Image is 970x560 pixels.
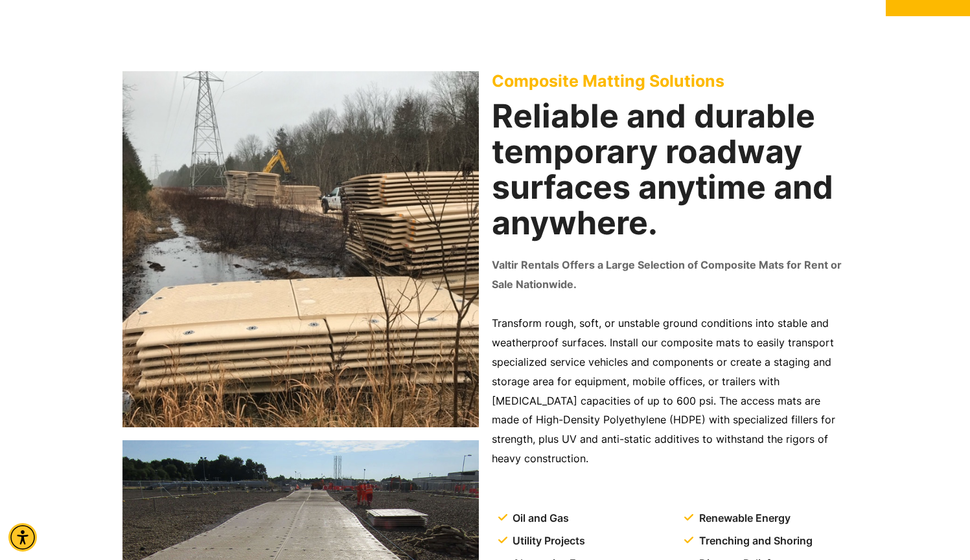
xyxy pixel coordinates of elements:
[492,71,848,91] p: Composite Matting Solutions
[492,314,848,469] p: Transform rough, soft, or unstable ground conditions into stable and weatherproof surfaces. Insta...
[492,256,848,295] p: Valtir Rentals Offers a Large Selection of Composite Mats for Rent or Sale Nationwide.
[8,523,37,552] div: Accessibility Menu
[696,532,813,551] span: Trenching and Shoring
[696,509,791,528] span: Renewable Energy
[509,509,569,528] span: Oil and Gas
[509,532,585,551] span: Utility Projects
[492,98,848,241] h2: Reliable and durable temporary roadway surfaces anytime and anywhere.
[122,71,479,427] img: Stacks of construction mats are lined along a muddy path under power lines, with a vehicle and ma...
